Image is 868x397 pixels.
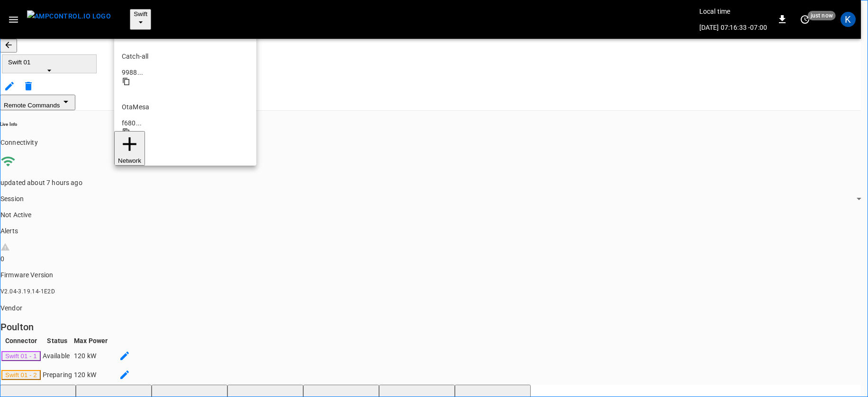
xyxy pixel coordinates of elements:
div: 9988 ... [122,68,249,77]
p: [DATE] 07:16:33 -07:00 [699,23,767,32]
h6: Poulton [0,319,861,335]
td: 120 kW [73,347,108,365]
span: updated about 7 hours ago [0,179,82,186]
p: Vendor [0,303,861,313]
th: Status [42,335,72,346]
p: Local time [699,7,767,16]
p: Not Active [0,210,861,220]
span: just now [808,11,836,20]
td: Preparing [42,366,72,384]
th: Connector [1,335,41,346]
p: Connectivity [0,138,861,147]
div: f680 ... [122,118,249,128]
div: 0 [0,254,861,264]
img: ampcontrol.io logo [27,10,111,22]
p: OtaMesa [122,102,249,112]
button: set refresh interval [797,12,813,27]
button: Swift 01 - 2 [1,370,41,380]
th: Max Power [73,335,108,346]
p: Catch-all [122,52,249,61]
td: Available [42,347,72,365]
span: Swift [134,10,147,18]
p: Session [0,194,861,203]
button: menu [23,8,115,31]
p: Firmware Version [0,270,861,280]
button: Swift 01 - 1 [1,351,41,361]
div: profile-icon [841,12,856,27]
button: Network [114,131,145,166]
p: Alerts [0,226,861,236]
span: Swift 01 [8,59,90,66]
td: 120 kW [73,366,108,384]
div: copy [122,77,249,88]
span: V2.04-3.19.14-1E2D [0,288,55,295]
div: copy [122,128,249,139]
